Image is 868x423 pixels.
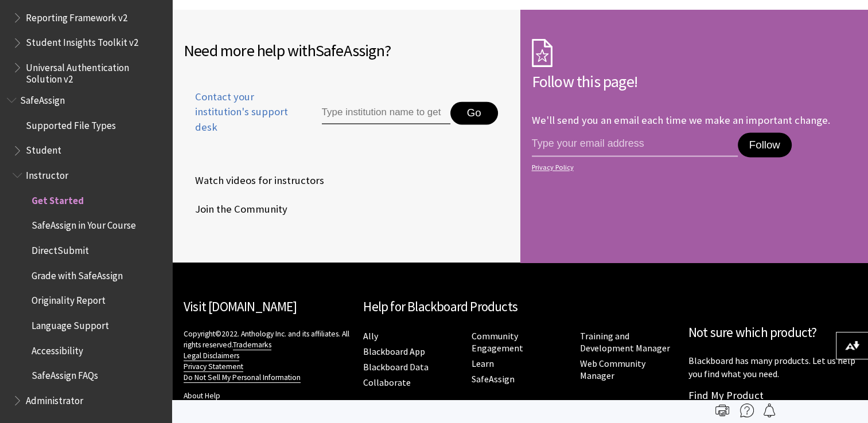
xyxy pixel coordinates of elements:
[532,163,854,171] a: Privacy Policy
[32,291,106,307] span: Originality Report
[184,201,287,218] span: Join the Community
[532,69,857,93] h2: Follow this page!
[715,404,729,417] img: Print
[688,323,857,343] h2: Not sure which product?
[7,91,165,410] nav: Book outline for Blackboard SafeAssign
[26,33,138,49] span: Student Insights Toolkit v2
[233,340,271,350] a: Trademarks
[363,361,429,373] a: Blackboard Data
[363,297,677,317] h2: Help for Blackboard Products
[20,91,65,106] span: SafeAssign
[32,266,123,281] span: Grade with SafeAssign
[32,241,89,256] span: DirectSubmit
[184,351,239,361] a: Legal Disclaimers
[532,132,738,156] input: email address
[184,362,243,372] a: Privacy Statement
[184,373,301,383] a: Do Not Sell My Personal Information
[32,341,83,357] span: Accessibility
[26,58,164,85] span: Universal Authentication Solution v2
[184,172,324,189] span: Watch videos for instructors
[32,316,109,331] span: Language Support
[26,116,116,131] span: Supported File Types
[184,201,290,218] a: Join the Community
[472,330,523,354] a: Community Engagement
[32,191,84,206] span: Get Started
[26,8,127,23] span: Reporting Framework v2
[472,358,494,370] a: Learn
[184,298,297,315] a: Visit [DOMAIN_NAME]
[580,358,645,382] a: Web Community Manager
[184,391,220,401] a: About Help
[26,141,61,156] span: Student
[316,40,384,61] span: SafeAssign
[532,38,552,67] img: Subscription Icon
[363,346,425,358] a: Blackboard App
[580,330,670,354] a: Training and Development Manager
[450,101,498,124] button: Go
[762,404,776,417] img: Follow this page
[184,38,509,62] h2: Need more help with ?
[184,89,295,148] a: Contact your institution's support desk
[472,373,515,385] a: SafeAssign
[363,377,411,389] a: Collaborate
[184,328,352,383] p: Copyright©2022. Anthology Inc. and its affiliates. All rights reserved.
[740,404,754,417] img: More help
[688,354,857,380] p: Blackboard has many products. Let us help you find what you need.
[32,366,98,382] span: SafeAssign FAQs
[532,113,830,127] p: We'll send you an email each time we make an important change.
[184,89,295,135] span: Contact your institution's support desk
[363,330,378,342] a: Ally
[688,389,764,402] a: Find My Product
[32,216,136,232] span: SafeAssign in Your Course
[738,132,792,158] button: Follow
[184,172,326,189] a: Watch videos for instructors
[322,101,450,124] input: Type institution name to get support
[26,391,83,406] span: Administrator
[26,166,68,181] span: Instructor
